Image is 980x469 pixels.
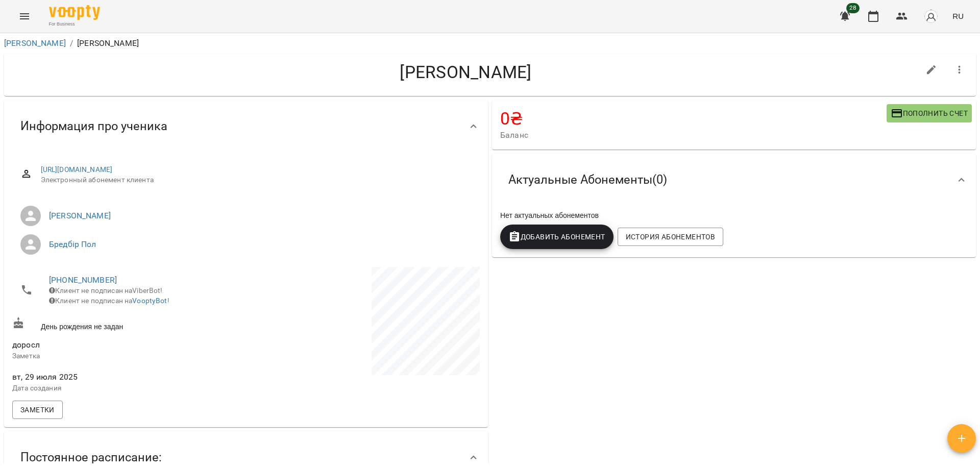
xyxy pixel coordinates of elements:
span: Заметки [20,404,55,416]
a: [PHONE_NUMBER] [49,275,117,285]
span: RU [952,11,964,21]
div: Нет актуальных абонементов [498,208,970,223]
span: Электронный абонемент клиента [41,175,472,185]
a: [PERSON_NAME] [49,211,111,220]
span: Актуальные Абонементы ( 0 ) [508,172,667,188]
li: / [70,37,73,50]
button: Пополнить счет [887,104,972,122]
button: RU [948,7,968,26]
img: Voopty Logo [49,5,100,20]
span: For Business [49,21,100,28]
span: Добавить Абонемент [508,231,605,243]
a: Бредбір Пол [49,239,96,249]
div: День рождения не задан [10,315,246,334]
a: VooptyBot [132,297,167,305]
h4: 0 ₴ [500,108,887,129]
span: Баланс [500,129,887,141]
h4: [PERSON_NAME] [12,62,919,83]
img: avatar_s.png [924,9,938,23]
span: Пополнить счет [891,107,968,119]
span: Информация про ученика [20,118,167,134]
a: [PERSON_NAME] [4,38,66,48]
button: История абонементов [618,228,723,246]
span: доросл [12,340,40,350]
div: Информация про ученика [4,100,488,153]
span: вт, 29 июля 2025 [12,371,244,383]
span: История абонементов [626,231,715,243]
button: Заметки [12,401,63,419]
button: Menu [12,4,37,29]
span: 28 [846,3,860,13]
p: Дата создания [12,383,244,393]
div: Актуальные Абонементы(0) [492,154,976,206]
span: Клиент не подписан на ! [49,297,169,305]
span: Клиент не подписан на ViberBot! [49,286,163,294]
nav: breadcrumb [4,37,976,50]
span: Постоянное расписание: [20,450,162,465]
p: Заметка [12,351,244,361]
a: [URL][DOMAIN_NAME] [41,165,113,174]
button: Добавить Абонемент [500,225,614,249]
p: [PERSON_NAME] [77,37,139,50]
